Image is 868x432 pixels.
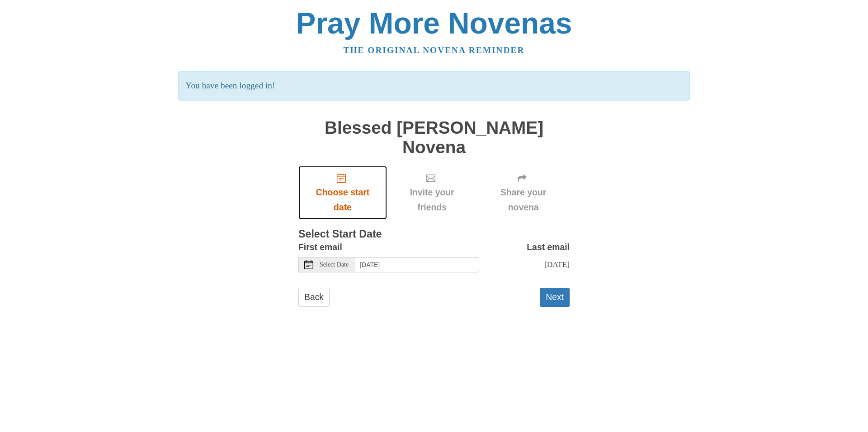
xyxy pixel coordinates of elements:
[544,260,570,269] span: [DATE]
[344,45,525,55] a: The original novena reminder
[178,71,689,101] p: You have been logged in!
[540,288,570,306] button: Next
[527,240,570,255] label: Last email
[307,185,378,215] span: Choose start date
[387,166,477,220] div: Click "Next" to confirm your start date first.
[298,118,570,157] h1: Blessed [PERSON_NAME] Novena
[298,288,330,306] a: Back
[298,228,570,240] h3: Select Start Date
[298,166,387,220] a: Choose start date
[296,6,572,40] a: Pray More Novenas
[320,262,349,268] span: Select Date
[486,185,561,215] span: Share your novena
[298,240,342,255] label: First email
[396,185,468,215] span: Invite your friends
[477,166,570,220] div: Click "Next" to confirm your start date first.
